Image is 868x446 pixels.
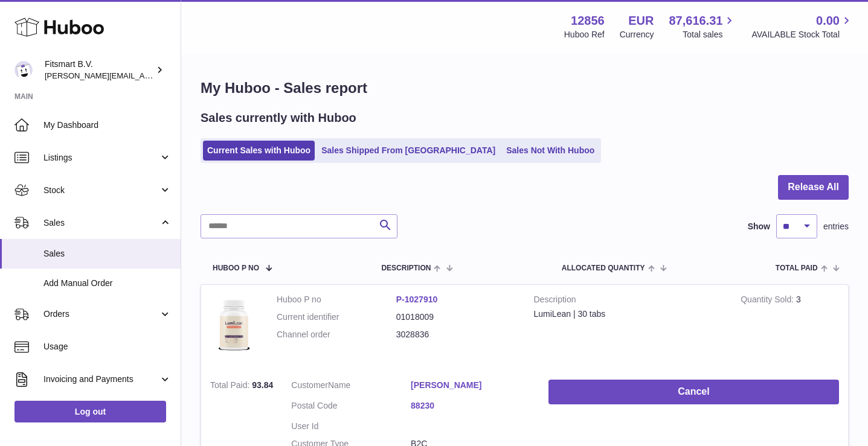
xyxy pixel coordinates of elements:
strong: 12856 [571,13,605,29]
div: Fitsmart B.V. [45,59,153,81]
span: [PERSON_NAME][EMAIL_ADDRESS][DOMAIN_NAME] [45,71,242,80]
strong: EUR [628,13,654,29]
span: Listings [43,152,159,164]
span: ALLOCATED Quantity [562,264,645,272]
a: Sales Shipped From [GEOGRAPHIC_DATA] [317,141,500,161]
strong: Quantity Sold [741,295,796,307]
span: entries [823,221,849,232]
dt: Channel order [277,329,396,340]
dd: 3028836 [396,329,516,340]
div: Currency [620,29,654,40]
span: 0.00 [816,13,840,29]
span: Customer [291,380,328,390]
span: Description [381,264,431,272]
span: Total sales [683,29,736,40]
img: jonathan@leaderoo.com [14,61,33,79]
span: Sales [43,248,172,260]
span: My Dashboard [43,119,172,131]
a: 0.00 AVAILABLE Stock Total [751,13,854,40]
span: Stock [43,185,159,196]
a: Current Sales with Huboo [203,141,315,161]
dd: 01018009 [396,311,516,323]
dt: Current identifier [277,311,396,323]
button: Cancel [548,380,839,404]
a: 88230 [411,400,530,412]
span: Orders [43,308,159,320]
dt: Postal Code [291,400,411,415]
button: Release All [778,175,849,200]
dt: Name [291,380,411,394]
span: Invoicing and Payments [43,374,159,385]
span: Huboo P no [213,264,259,272]
span: Sales [43,217,159,229]
a: 87,616.31 Total sales [669,13,736,40]
a: P-1027910 [396,295,438,304]
label: Show [748,221,770,232]
span: Total paid [776,264,818,272]
strong: Description [534,294,723,308]
div: LumiLean | 30 tabs [534,308,723,320]
span: AVAILABLE Stock Total [751,29,854,40]
span: 93.84 [252,380,273,390]
strong: Total Paid [210,380,252,393]
span: 87,616.31 [669,13,722,29]
div: Huboo Ref [564,29,605,40]
h2: Sales currently with Huboo [201,110,356,126]
a: Log out [14,401,166,422]
h1: My Huboo - Sales report [201,78,849,98]
dt: User Id [291,421,411,432]
dt: Huboo P no [277,294,396,305]
span: Add Manual Order [43,278,172,289]
td: 3 [731,285,848,371]
a: Sales Not With Huboo [502,141,599,161]
span: Usage [43,341,172,352]
a: [PERSON_NAME] [411,380,530,391]
img: 1736787917.png [210,294,259,358]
